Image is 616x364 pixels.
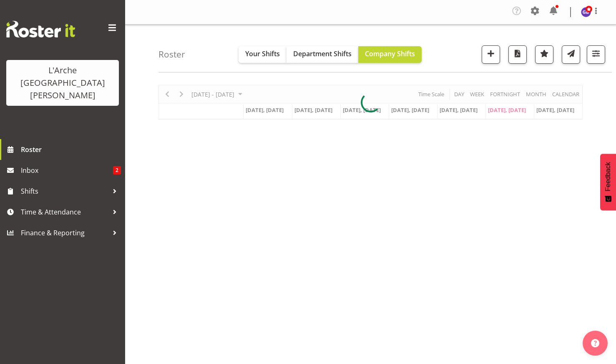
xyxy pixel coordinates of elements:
span: Company Shifts [365,49,415,58]
div: L'Arche [GEOGRAPHIC_DATA][PERSON_NAME] [15,64,111,102]
span: Roster [21,143,121,156]
span: Feedback [604,162,612,191]
button: Highlight an important date within the roster. [535,45,553,64]
button: Filter Shifts [587,45,605,64]
span: Shifts [21,185,108,197]
img: gillian-bradshaw10168.jpg [581,7,591,17]
button: Company Shifts [358,46,422,63]
button: Feedback - Show survey [600,154,616,210]
img: help-xxl-2.png [591,339,599,347]
button: Department Shifts [287,46,358,63]
button: Send a list of all shifts for the selected filtered period to all rostered employees. [562,45,580,64]
span: Finance & Reporting [21,227,108,239]
button: Your Shifts [239,46,287,63]
span: Department Shifts [293,49,352,58]
h4: Roster [158,50,185,59]
span: Inbox [21,164,113,177]
button: Add a new shift [482,45,500,64]
button: Download a PDF of the roster according to the set date range. [508,45,527,64]
img: Rosterit website logo [6,21,75,37]
span: 2 [113,166,121,175]
span: Your Shifts [245,49,280,58]
span: Time & Attendance [21,206,108,218]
